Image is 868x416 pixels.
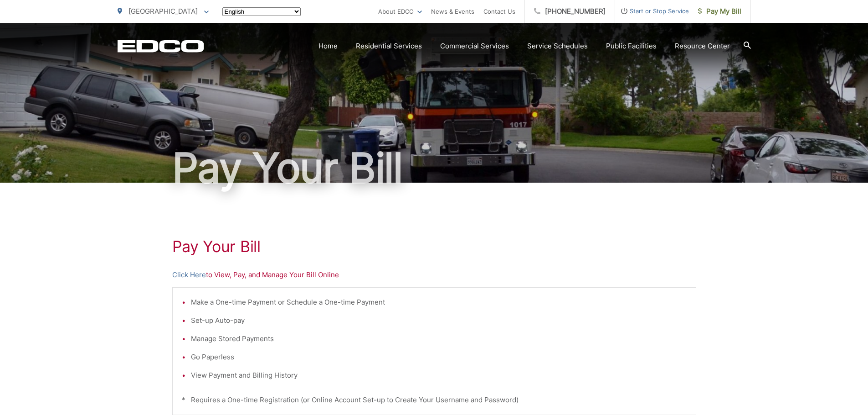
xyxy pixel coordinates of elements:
[527,41,588,52] a: Service Schedules
[191,333,687,344] li: Manage Stored Payments
[128,7,198,16] span: [GEOGRAPHIC_DATA]
[191,352,687,363] li: Go Paperless
[440,41,509,52] a: Commercial Services
[118,145,751,191] h1: Pay Your Bill
[483,6,515,17] a: Contact Us
[698,6,741,17] span: Pay My Bill
[182,395,687,405] p: * Requires a One-time Registration (or Online Account Set-up to Create Your Username and Password)
[675,41,730,52] a: Resource Center
[222,7,301,16] select: Select a language
[356,41,422,52] a: Residential Services
[118,40,204,53] a: EDCD logo. Return to the homepage.
[606,41,657,52] a: Public Facilities
[191,297,687,308] li: Make a One-time Payment or Schedule a One-time Payment
[378,6,422,17] a: About EDCO
[172,269,206,280] a: Click Here
[431,6,474,17] a: News & Events
[172,237,696,256] h1: Pay Your Bill
[191,370,687,381] li: View Payment and Billing History
[191,315,687,326] li: Set-up Auto-pay
[318,41,338,52] a: Home
[172,269,696,280] p: to View, Pay, and Manage Your Bill Online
